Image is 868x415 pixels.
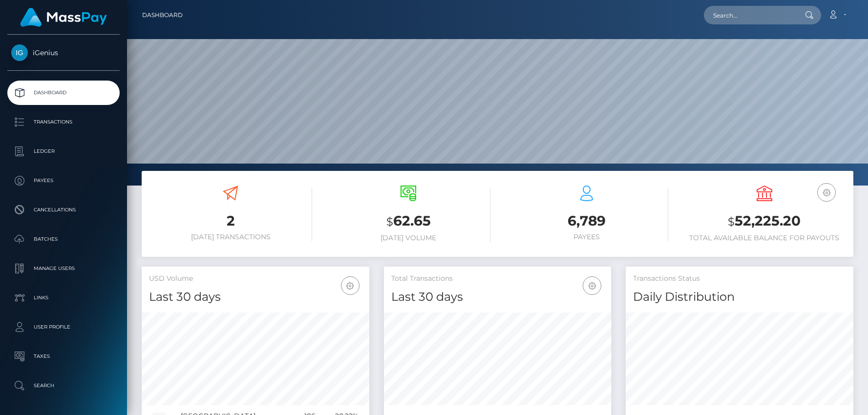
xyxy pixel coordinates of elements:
[142,5,183,25] a: Dashboard
[11,320,116,334] p: User Profile
[7,48,120,57] span: iGenius
[7,227,120,251] a: Batches
[728,215,735,228] small: $
[7,198,120,222] a: Cancellations
[149,211,312,230] h3: 2
[386,215,393,228] small: $
[11,378,116,393] p: Search
[149,233,312,241] h6: [DATE] Transactions
[11,144,116,159] p: Ledger
[633,274,846,284] h5: Transactions Status
[7,256,120,281] a: Manage Users
[149,289,362,306] h4: Last 30 days
[7,286,120,310] a: Links
[7,373,120,398] a: Search
[11,349,116,364] p: Taxes
[505,211,668,230] h3: 6,789
[11,261,116,276] p: Manage Users
[7,168,120,193] a: Payees
[683,234,846,242] h6: Total Available Balance for Payouts
[11,115,116,129] p: Transactions
[149,274,362,284] h5: USD Volume
[505,233,668,241] h6: Payees
[11,173,116,188] p: Payees
[683,211,846,231] h3: 52,225.20
[11,44,28,61] img: iGenius
[7,81,120,105] a: Dashboard
[704,6,796,24] input: Search...
[7,344,120,369] a: Taxes
[11,85,116,100] p: Dashboard
[633,289,846,306] h4: Daily Distribution
[391,274,604,284] h5: Total Transactions
[327,234,490,242] h6: [DATE] Volume
[11,290,116,305] p: Links
[7,110,120,134] a: Transactions
[7,315,120,339] a: User Profile
[11,232,116,247] p: Batches
[7,139,120,164] a: Ledger
[391,289,604,306] h4: Last 30 days
[327,211,490,231] h3: 62.65
[20,8,107,27] img: MassPay Logo
[11,203,116,217] p: Cancellations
